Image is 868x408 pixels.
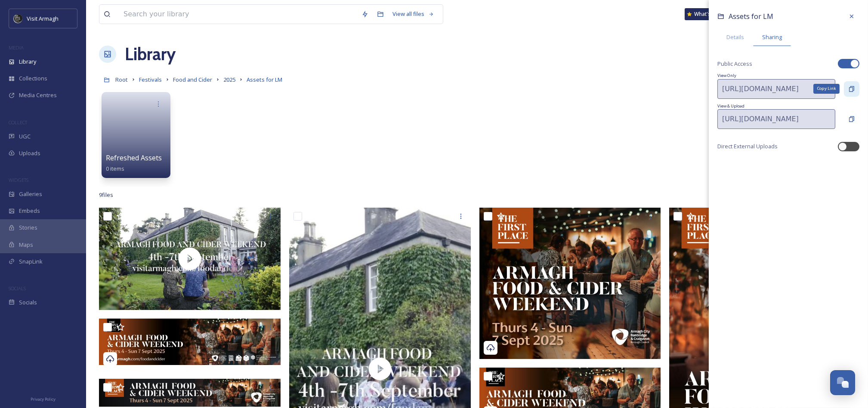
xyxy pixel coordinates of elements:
[115,74,128,85] a: Root
[223,74,235,85] a: 2025
[247,76,282,83] span: Assets for LM
[99,319,281,365] img: 4952. DIGITAL AD BILLBOARD 970x250.jpg
[19,207,40,215] span: Embeds
[19,241,33,249] span: Maps
[173,74,212,85] a: Food and Cider
[14,14,22,23] img: THE-FIRST-PLACE-VISIT-ARMAGH.COM-BLACK.jpg
[27,15,59,22] span: Visit Armagh
[106,153,162,163] span: Refreshed Assets
[173,76,212,83] span: Food and Cider
[9,285,26,291] span: SOCIALS
[685,8,728,20] a: What's New
[99,191,113,199] span: 9 file s
[762,33,782,41] span: Sharing
[119,5,357,24] input: Search your library
[830,370,855,395] button: Open Chat
[19,74,47,83] span: Collections
[223,76,235,83] span: 2025
[19,224,37,232] span: Stories
[479,208,661,359] img: 4952. DIGITAL ADS MPU 300x250.jpg
[125,41,176,67] a: Library
[31,393,56,404] a: Privacy Policy
[717,73,859,79] span: View Only
[388,6,439,22] a: View all files
[99,208,281,310] img: thumbnail
[9,119,27,126] span: COLLECT
[729,12,773,21] span: Assets for LM
[9,177,28,183] span: WIDGETS
[726,33,744,41] span: Details
[19,132,31,141] span: UGC
[19,58,36,66] span: Library
[9,44,24,51] span: MEDIA
[19,298,37,307] span: Socials
[106,165,124,172] span: 0 items
[106,154,162,172] a: Refreshed Assets0 items
[19,91,57,99] span: Media Centres
[717,142,778,150] span: Direct External Uploads
[115,76,128,83] span: Root
[139,76,162,83] span: Festivals
[19,258,43,266] span: SnapLink
[31,396,56,402] span: Privacy Policy
[19,149,40,157] span: Uploads
[247,74,282,85] a: Assets for LM
[717,103,859,109] span: View & Upload
[813,84,840,93] div: Copy Link
[19,190,42,198] span: Galleries
[139,74,162,85] a: Festivals
[717,60,752,68] span: Public Access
